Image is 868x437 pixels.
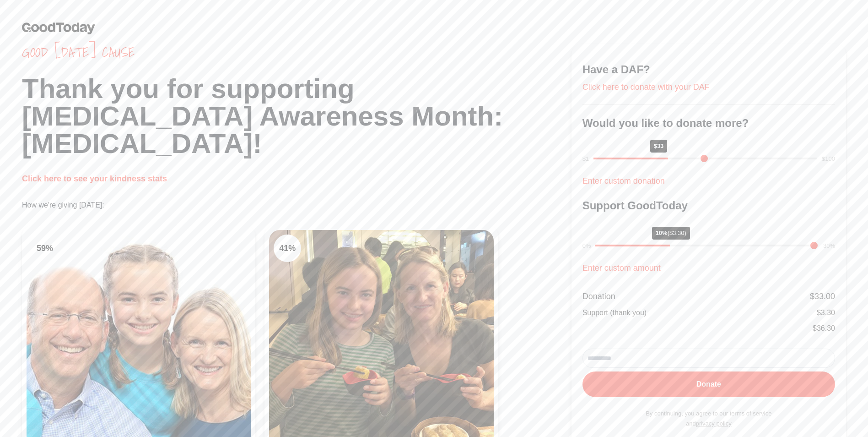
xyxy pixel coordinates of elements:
a: Enter custom donation [582,176,665,186]
div: 59 % [31,235,59,262]
img: GoodToday [22,22,95,34]
button: Donate [582,371,835,397]
div: $ [810,290,835,303]
div: 10% [652,227,690,240]
span: ($3.30) [668,229,686,236]
div: 0% [582,241,591,251]
span: 36.30 [817,324,835,332]
p: By continuing, you agree to our terms of service and [582,409,835,429]
div: 41 % [274,235,301,262]
div: $ [813,323,835,334]
div: $1 [582,154,589,164]
a: privacy policy [696,420,732,427]
p: How we're giving [DATE]: [22,200,571,211]
h3: Support GoodToday [582,198,835,213]
div: $ [817,307,835,318]
a: Enter custom amount [582,263,661,273]
a: Click here to see your kindness stats [22,174,167,183]
h3: Have a DAF? [582,62,835,77]
a: Click here to donate with your DAF [582,82,710,92]
div: Support (thank you) [582,307,647,318]
span: Good [DATE] cause [22,44,571,60]
div: $33 [650,140,668,153]
span: 33.00 [814,292,835,301]
h3: Would you like to donate more? [582,116,835,131]
div: Donation [582,290,615,303]
span: 3.30 [821,309,835,317]
h1: Thank you for supporting [MEDICAL_DATA] Awareness Month: [MEDICAL_DATA]! [22,75,571,158]
div: 30% [823,241,835,251]
div: $100 [822,154,835,164]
